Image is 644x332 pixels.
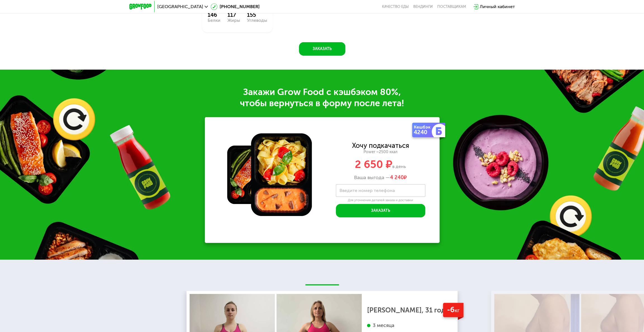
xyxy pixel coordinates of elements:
div: 146 [208,11,220,18]
a: Вендинги [413,4,433,9]
span: кг [454,307,459,314]
a: Качество еды [382,4,409,9]
span: 4 240 [390,174,404,181]
span: [GEOGRAPHIC_DATA] [157,4,203,9]
div: 117 [227,11,240,18]
button: Заказать [299,42,345,56]
div: Ваша выгода — [322,175,439,181]
span: ₽ [390,175,407,181]
div: Power ~2500 ккал [322,150,439,155]
div: Для уточнения деталей заказа и доставки [336,198,425,203]
label: Введите номер телефона [339,189,395,192]
button: Заказать [336,204,425,217]
div: [PERSON_NAME], 31 год [367,307,449,313]
span: 2 650 ₽ [355,158,392,171]
div: Углеводы [247,18,267,23]
div: поставщикам [437,4,466,9]
div: 4240 [414,129,433,135]
div: Личный кабинет [480,3,515,10]
div: Белки [208,18,220,23]
div: 3 месяца [367,322,449,329]
div: -6 [443,303,463,317]
div: Кешбэк [414,125,433,129]
div: Хочу подкачаться [352,143,409,149]
a: [PHONE_NUMBER] [211,3,260,10]
div: 155 [247,11,267,18]
div: Жиры [227,18,240,23]
span: в день [392,164,406,169]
